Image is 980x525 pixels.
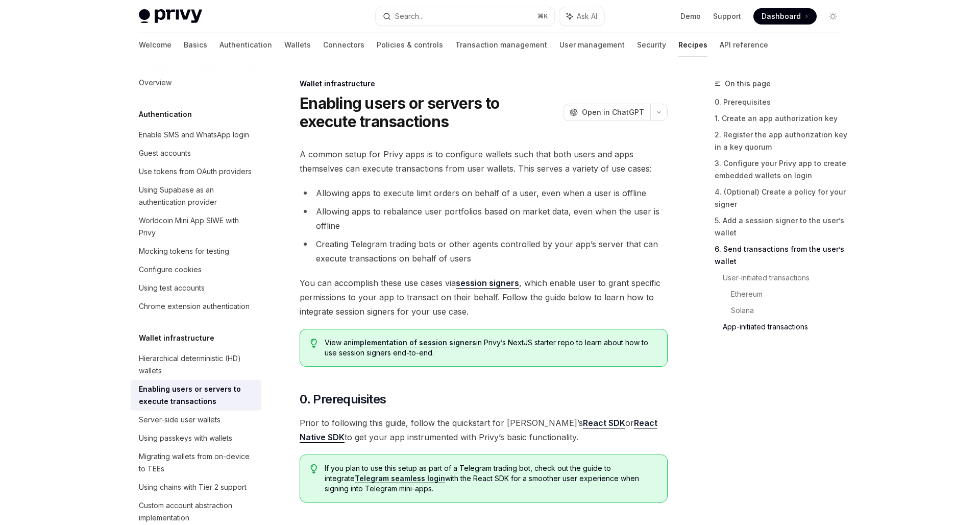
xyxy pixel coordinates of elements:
a: Server-side user wallets [131,411,261,429]
a: Enabling users or servers to execute transactions [131,380,261,411]
a: Connectors [323,33,364,57]
a: Dashboard [753,8,817,25]
button: Toggle dark mode [825,8,841,25]
div: Search... [395,10,424,22]
span: You can accomplish these use cases via , which enable user to grant specific permissions to your ... [300,276,668,319]
div: Custom account abstraction implementation [139,499,255,524]
svg: Tip [310,464,317,473]
h1: Enabling users or servers to execute transactions [300,94,559,131]
a: Chrome extension authentication [131,297,261,316]
span: Open in ChatGPT [582,107,644,117]
div: Worldcoin Mini App SIWE with Privy [139,214,255,239]
a: 2. Register the app authorization key in a key quorum [715,127,849,155]
a: 5. Add a session signer to the user’s wallet [715,212,849,241]
a: 3. Configure your Privy app to create embedded wallets on login [715,155,849,184]
a: 4. (Optional) Create a policy for your signer [715,184,849,212]
div: Wallet infrastructure [300,79,668,89]
span: 0. Prerequisites [300,391,386,408]
a: Overview [131,74,261,92]
a: Migrating wallets from on-device to TEEs [131,447,261,478]
div: Configure cookies [139,264,202,276]
div: Use tokens from OAuth providers [139,165,252,178]
span: ⌘ K [537,12,548,20]
div: Using Supabase as an authentication provider [139,184,255,208]
span: Dashboard [762,11,801,21]
img: light logo [139,9,202,23]
div: Mocking tokens for testing [139,245,229,257]
a: Configure cookies [131,260,261,279]
h5: Authentication [139,108,192,121]
a: Wallets [284,33,311,57]
a: App-initiated transactions [723,319,849,335]
a: Welcome [139,33,171,57]
a: Hierarchical deterministic (HD) wallets [131,349,261,380]
li: Allowing apps to rebalance user portfolios based on market data, even when the user is offline [300,204,668,233]
a: Enable SMS and WhatsApp login [131,126,261,144]
a: React SDK [583,418,625,428]
div: Using passkeys with wallets [139,432,232,444]
span: View an in Privy’s NextJS starter repo to learn about how to use session signers end-to-end. [325,338,657,358]
a: 0. Prerequisites [715,94,849,110]
a: Telegram seamless login [355,474,445,483]
div: Guest accounts [139,147,191,159]
div: Hierarchical deterministic (HD) wallets [139,352,255,377]
button: Ask AI [559,7,604,26]
a: Using chains with Tier 2 support [131,478,261,496]
a: 1. Create an app authorization key [715,110,849,127]
div: Using test accounts [139,282,205,294]
a: Recipes [678,33,707,57]
a: API reference [720,33,768,57]
li: Allowing apps to execute limit orders on behalf of a user, even when a user is offline [300,186,668,200]
a: Solana [731,302,849,319]
div: Enabling users or servers to execute transactions [139,383,255,408]
span: A common setup for Privy apps is to configure wallets such that both users and apps themselves ca... [300,147,668,176]
svg: Tip [310,339,317,348]
div: Enable SMS and WhatsApp login [139,129,249,141]
a: User-initiated transactions [723,270,849,286]
button: Open in ChatGPT [563,104,650,121]
a: User management [559,33,625,57]
a: Policies & controls [377,33,443,57]
a: Using Supabase as an authentication provider [131,181,261,211]
div: Chrome extension authentication [139,300,250,313]
a: Authentication [219,33,272,57]
span: Ask AI [577,11,597,21]
a: Using passkeys with wallets [131,429,261,447]
a: session signers [456,278,519,289]
div: Server-side user wallets [139,414,220,426]
button: Search...⌘K [376,7,554,26]
div: Migrating wallets from on-device to TEEs [139,450,255,475]
span: On this page [725,78,771,90]
span: If you plan to use this setup as part of a Telegram trading bot, check out the guide to integrate... [325,463,657,494]
h5: Wallet infrastructure [139,332,214,344]
a: Basics [184,33,207,57]
a: Use tokens from OAuth providers [131,162,261,181]
a: Demo [680,11,701,21]
span: Prior to following this guide, follow the quickstart for [PERSON_NAME]’s or to get your app instr... [300,416,668,444]
a: Support [713,11,741,21]
div: Overview [139,77,171,89]
div: Using chains with Tier 2 support [139,481,247,493]
a: implementation of session signers [352,338,476,347]
a: Transaction management [455,33,547,57]
li: Creating Telegram trading bots or other agents controlled by your app’s server that can execute t... [300,237,668,266]
a: Mocking tokens for testing [131,242,261,260]
a: Worldcoin Mini App SIWE with Privy [131,211,261,242]
a: Using test accounts [131,279,261,297]
a: Guest accounts [131,144,261,162]
a: Ethereum [731,286,849,302]
a: Security [637,33,666,57]
a: 6. Send transactions from the user’s wallet [715,241,849,270]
